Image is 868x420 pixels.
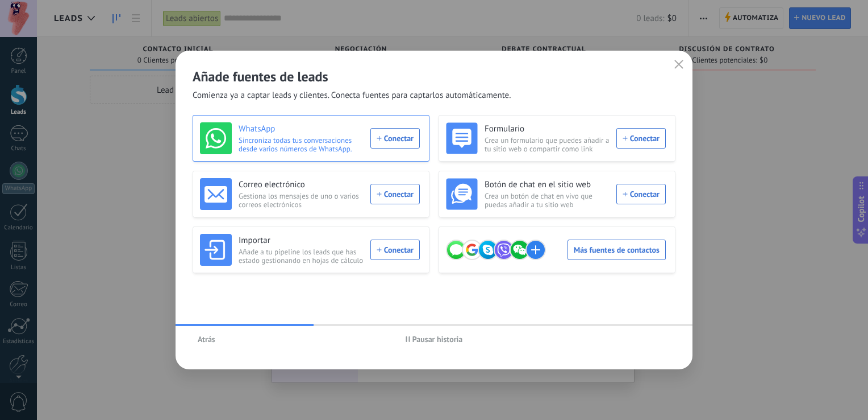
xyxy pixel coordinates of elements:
h2: Añade fuentes de leads [193,68,675,85]
button: Atrás [193,331,220,348]
span: Crea un formulario que puedes añadir a tu sitio web o compartir como link [485,136,610,153]
span: Gestiona los mensajes de uno o varios correos electrónicos [239,192,364,209]
span: Sincroniza todas tus conversaciones desde varios números de WhatsApp. [239,136,364,153]
h3: Importar [239,235,364,246]
button: Pausar historia [400,331,468,348]
span: Pausar historia [412,335,463,343]
span: Añade a tu pipeline los leads que has estado gestionando en hojas de cálculo [239,248,364,265]
h3: Correo electrónico [239,179,364,191]
span: Atrás [198,335,215,343]
h3: WhatsApp [239,123,364,135]
span: Comienza ya a captar leads y clientes. Conecta fuentes para captarlos automáticamente. [193,90,511,101]
span: Crea un botón de chat en vivo que puedas añadir a tu sitio web [485,192,610,209]
h3: Botón de chat en el sitio web [485,179,610,191]
h3: Formulario [485,123,610,135]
